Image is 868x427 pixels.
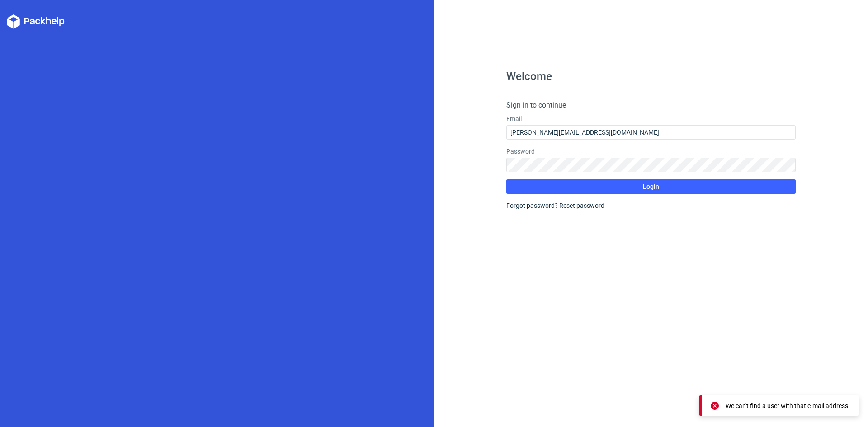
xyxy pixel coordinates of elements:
[643,183,659,190] span: Login
[506,71,796,82] h1: Welcome
[506,114,796,123] label: Email
[506,201,796,210] div: Forgot password?
[559,202,604,209] a: Reset password
[506,179,796,194] button: Login
[506,147,796,156] label: Password
[506,100,796,111] h4: Sign in to continue
[726,401,850,410] div: We can't find a user with that e-mail address.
